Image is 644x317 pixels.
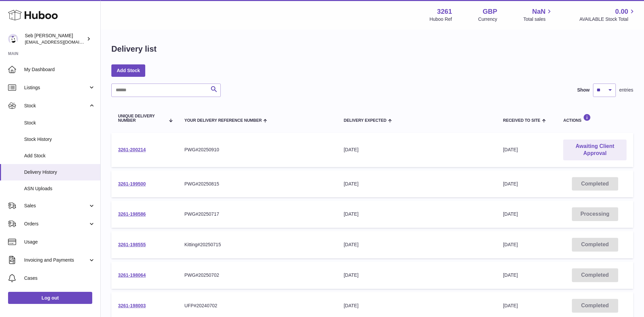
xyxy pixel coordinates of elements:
[344,303,490,309] div: [DATE]
[184,303,330,309] div: UFP#20240702
[577,87,590,93] label: Show
[24,203,88,209] span: Sales
[118,242,146,247] a: 3261-198555
[8,292,92,304] a: Log out
[478,16,497,22] div: Currency
[24,169,95,175] span: Delivery History
[503,181,518,187] span: [DATE]
[344,242,490,248] div: [DATE]
[184,242,330,248] div: Kitting#20250715
[24,103,88,109] span: Stock
[24,120,95,126] span: Stock
[344,272,490,278] div: [DATE]
[184,272,330,278] div: PWG#20250702
[503,272,518,278] span: [DATE]
[24,257,88,263] span: Invoicing and Payments
[24,275,95,281] span: Cases
[532,7,545,16] span: NaN
[437,7,452,16] strong: 3261
[118,272,146,278] a: 3261-198064
[503,147,518,152] span: [DATE]
[579,7,636,22] a: 0.00 AVAILABLE Stock Total
[24,153,95,159] span: Add Stock
[118,303,146,308] a: 3261-198003
[24,85,88,91] span: Listings
[344,211,490,217] div: [DATE]
[615,7,628,16] span: 0.00
[24,136,95,143] span: Stock History
[503,211,518,217] span: [DATE]
[503,303,518,308] span: [DATE]
[523,16,553,22] span: Total sales
[24,66,95,73] span: My Dashboard
[118,147,146,152] a: 3261-200214
[503,118,540,123] span: Received to Site
[344,147,490,153] div: [DATE]
[118,181,146,187] a: 3261-199500
[579,16,636,22] span: AVAILABLE Stock Total
[503,242,518,247] span: [DATE]
[24,186,95,192] span: ASN Uploads
[619,87,633,93] span: entries
[563,140,627,160] a: Awaiting Client Approval
[523,7,553,22] a: NaN Total sales
[118,114,165,123] span: Unique Delivery Number
[25,33,85,45] div: Seb [PERSON_NAME]
[344,118,386,123] span: Delivery Expected
[111,64,145,76] a: Add Stock
[111,44,157,54] h1: Delivery list
[184,147,330,153] div: PWG#20250910
[483,7,497,16] strong: GBP
[25,39,99,45] span: [EMAIL_ADDRESS][DOMAIN_NAME]
[563,114,627,123] div: Actions
[184,211,330,217] div: PWG#20250717
[8,34,18,44] img: internalAdmin-3261@internal.huboo.com
[184,118,262,123] span: Your Delivery Reference Number
[24,239,95,245] span: Usage
[430,16,452,22] div: Huboo Ref
[118,211,146,217] a: 3261-198586
[344,181,490,187] div: [DATE]
[24,221,88,227] span: Orders
[184,181,330,187] div: PWG#20250815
